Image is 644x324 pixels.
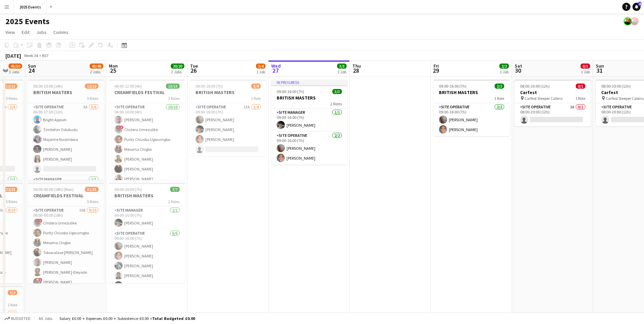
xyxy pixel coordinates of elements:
[36,29,47,35] span: Jobs
[22,29,30,35] span: Edit
[59,316,195,321] div: Salary £0.00 + Expenses £0.00 + Subsistence £0.00 =
[638,2,641,6] span: 4
[22,53,39,58] span: Week 34
[632,3,641,11] a: 4
[37,316,54,321] span: All jobs
[3,28,18,37] a: View
[5,29,15,35] span: View
[3,315,32,322] button: Budgeted
[11,316,31,321] span: Budgeted
[53,29,69,35] span: Comms
[630,17,639,25] app-user-avatar: Josh Tutty
[34,28,49,37] a: Jobs
[5,52,21,59] div: [DATE]
[152,316,195,321] span: Total Budgeted £0.00
[19,28,32,37] a: Edit
[51,28,71,37] a: Comms
[42,53,49,58] div: BST
[624,17,632,25] app-user-avatar: Josh Tutty
[14,0,47,14] button: 2025 Events
[5,16,50,26] h1: 2025 Events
